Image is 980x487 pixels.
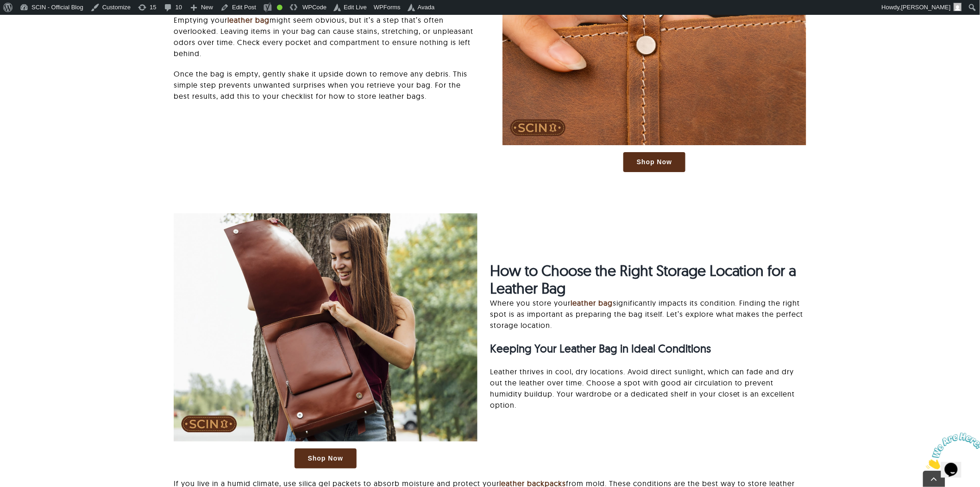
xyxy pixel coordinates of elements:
[490,366,806,410] p: Leather thrives in cool, dry locations. Avoid direct sunlight, which can fade and dry out the lea...
[623,152,685,172] a: Shop Now
[174,14,477,59] p: Emptying your might seem obvious, but it’s a step that’s often overlooked. Leaving items in your ...
[308,455,343,462] span: Shop Now
[4,4,61,40] img: Chat attention grabber
[227,15,270,25] a: leather bag
[901,4,951,11] span: [PERSON_NAME]
[490,341,711,355] strong: Keeping Your Leather Bag in Ideal Conditions
[174,68,477,102] p: Once the bag is empty, gently shake it upside down to remove any debris. This simple step prevent...
[637,158,672,166] span: Shop Now
[174,213,477,442] img: Place your leather bags in preferable conditions.
[571,298,613,308] a: leather bag
[295,449,357,468] a: Shop Now
[490,297,806,331] p: Where you store your significantly impacts its condition. Finding the right spot is as important ...
[277,5,283,10] div: Good
[490,261,797,297] strong: How to Choose the Right Storage Location for a Leather Bag
[923,429,980,473] iframe: chat widget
